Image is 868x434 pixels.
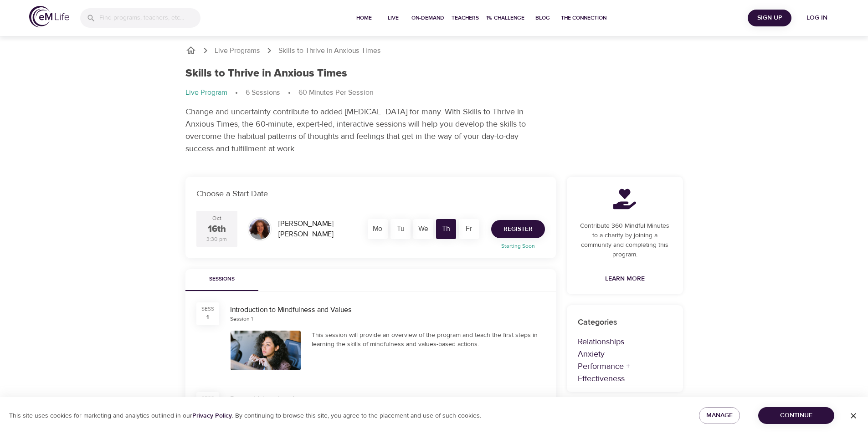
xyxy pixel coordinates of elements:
div: Session 1 [230,315,253,323]
span: Register [503,224,533,235]
div: Putting Values Into Action [230,394,505,405]
p: Change and uncertainty contribute to added [MEDICAL_DATA] for many. With Skills to Thrive in Anxi... [185,106,527,155]
span: On-Demand [411,13,444,23]
button: Sign Up [748,10,791,26]
nav: breadcrumb [185,87,683,98]
div: Th [436,219,456,239]
p: Performance + Effectiveness [578,360,672,385]
div: Introduction to Mindfulness and Values [230,305,545,315]
span: Teachers [452,13,479,23]
div: SESS [201,305,214,313]
img: logo [29,6,69,27]
p: Relationships [578,336,672,348]
span: Sign Up [751,12,788,24]
a: Learn More [601,271,648,287]
span: The Connection [561,13,606,23]
nav: breadcrumb [185,45,683,56]
p: Contribute 360 Mindful Minutes to a charity by joining a community and completing this program. [578,221,672,260]
p: Skills to Thrive in Anxious Times [278,46,381,56]
a: Privacy Policy [192,412,232,420]
p: 6 Sessions [246,87,280,98]
p: Choose a Start Date [196,188,545,200]
span: Home [353,13,375,23]
div: 16th [208,223,226,236]
p: Starting Soon [486,242,550,250]
p: Anxiety [578,348,672,360]
span: Manage [706,410,733,421]
div: [PERSON_NAME] [PERSON_NAME] [275,215,359,243]
h1: Skills to Thrive in Anxious Times [185,67,347,80]
div: We [413,219,433,239]
div: This session will provide an overview of the program and teach the first steps in learning the sk... [312,331,545,349]
button: Continue [758,407,834,424]
span: Learn More [605,273,645,285]
p: Categories [578,316,672,328]
button: Log in [795,10,839,26]
div: Fr [459,219,479,239]
input: Find programs, teachers, etc... [99,8,200,28]
span: Blog [532,13,554,23]
a: Live Programs [215,46,260,56]
span: Continue [765,410,827,421]
span: 1% Challenge [486,13,524,23]
div: Oct [212,214,221,222]
span: Log in [799,12,835,24]
div: 3:30 pm [206,235,227,243]
span: Sessions [191,275,253,284]
div: SESS [201,395,214,403]
button: Register [491,220,545,238]
button: Manage [699,407,740,424]
p: Live Program [185,87,227,98]
div: Mo [368,219,388,239]
div: Tu [390,219,411,239]
p: 60 Minutes Per Session [298,87,373,98]
span: Live [382,13,404,23]
div: 1 [206,313,209,322]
